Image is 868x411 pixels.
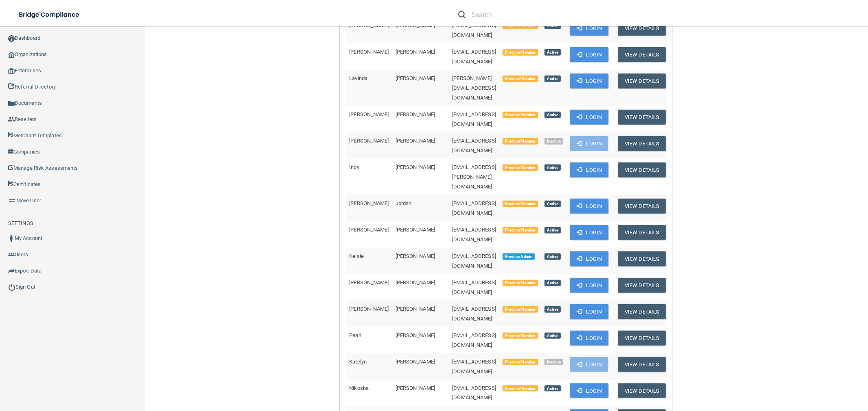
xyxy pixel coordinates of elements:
button: View Details [618,74,666,89]
button: Login [570,110,608,125]
span: Practice Member [503,359,538,366]
button: Login [570,383,608,398]
span: Active [544,333,561,339]
span: Lavinda [349,75,367,81]
span: Practice Member [503,385,538,392]
button: Login [570,278,608,293]
button: View Details [618,331,666,346]
span: [PERSON_NAME] [349,306,389,312]
button: Login [570,304,608,319]
span: Practice Member [503,227,538,234]
span: [PERSON_NAME] [396,385,435,391]
span: [PERSON_NAME] [349,111,389,117]
span: [EMAIL_ADDRESS][DOMAIN_NAME] [452,306,496,322]
button: View Details [618,251,666,266]
span: [PERSON_NAME] [349,200,389,206]
button: Login [570,331,608,346]
img: ic_dashboard_dark.d01f4a41.png [8,35,15,42]
img: icon-documents.8dae5593.png [8,100,15,107]
span: [EMAIL_ADDRESS][DOMAIN_NAME] [452,49,496,65]
span: [PERSON_NAME] [349,138,389,144]
span: Practice Member [503,76,538,82]
img: icon-export.b9366987.png [8,268,15,274]
span: Active [544,306,561,313]
span: [PERSON_NAME] [396,359,435,365]
span: Pearl [349,332,361,338]
span: [EMAIL_ADDRESS][DOMAIN_NAME] [452,138,496,154]
span: Practice Admin [503,253,535,260]
img: ic_user_dark.df1a06c3.png [8,235,15,242]
img: bridge_compliance_login_screen.278c3ca4.svg [12,6,87,23]
span: Nikosha [349,385,369,391]
button: View Details [618,136,666,151]
button: Login [570,47,608,62]
span: [PERSON_NAME] [396,164,435,170]
span: Active [544,253,561,260]
span: Practice Member [503,280,538,286]
button: Login [570,74,608,89]
span: Practice Member [503,49,538,56]
span: [EMAIL_ADDRESS][DOMAIN_NAME] [452,22,496,38]
span: [PERSON_NAME] [349,227,389,233]
span: Jordan [396,200,412,206]
span: [EMAIL_ADDRESS][DOMAIN_NAME] [452,332,496,348]
button: Login [570,199,608,214]
button: Login [570,251,608,266]
span: [PERSON_NAME][EMAIL_ADDRESS][DOMAIN_NAME] [452,75,496,101]
span: [EMAIL_ADDRESS][DOMAIN_NAME] [452,111,496,127]
img: organization-icon.f8decf85.png [8,52,15,58]
button: View Details [618,383,666,398]
button: View Details [618,47,666,62]
span: Inactive [544,359,564,366]
button: View Details [618,278,666,293]
button: View Details [618,199,666,214]
span: [EMAIL_ADDRESS][DOMAIN_NAME] [452,253,496,269]
button: Login [570,162,608,177]
span: [PERSON_NAME] [396,138,435,144]
span: Active [544,227,561,234]
span: Practice Member [503,164,538,171]
button: Login [570,357,608,372]
span: [EMAIL_ADDRESS][DOMAIN_NAME] [452,359,496,374]
span: [EMAIL_ADDRESS][DOMAIN_NAME] [452,227,496,242]
span: [PERSON_NAME] [396,279,435,286]
span: [EMAIL_ADDRESS][DOMAIN_NAME] [452,279,496,295]
span: [PERSON_NAME] [396,253,435,259]
span: Active [544,164,561,171]
iframe: Drift Widget Chat Controller [728,354,858,386]
span: Indy [349,164,359,170]
img: ic_power_dark.7ecde6b1.png [8,283,15,291]
span: Active [544,112,561,118]
span: Practice Member [503,333,538,339]
span: Kelsie [349,253,364,259]
span: [EMAIL_ADDRESS][DOMAIN_NAME] [452,200,496,216]
img: icon-users.e205127d.png [8,251,15,258]
span: Inactive [544,138,564,145]
img: ic-search.3b580494.png [458,11,466,18]
span: Active [544,385,561,392]
button: View Details [618,110,666,125]
button: View Details [618,304,666,319]
span: [PERSON_NAME] [396,306,435,312]
button: View Details [618,357,666,372]
button: Login [570,136,608,151]
span: [PERSON_NAME] [396,227,435,233]
label: SETTINGS [8,218,33,228]
span: Katelyn [349,359,367,365]
span: Active [544,280,561,286]
span: Active [544,49,561,56]
span: [PERSON_NAME] [396,332,435,338]
span: Practice Member [503,201,538,207]
span: Practice Member [503,138,538,145]
span: [PERSON_NAME] [396,111,435,117]
img: enterprise.0d942306.png [8,68,15,74]
button: View Details [618,225,666,240]
span: Active [544,201,561,207]
span: [PERSON_NAME] [349,49,389,55]
span: Active [544,76,561,82]
span: Practice Member [503,112,538,118]
span: [PERSON_NAME] [396,75,435,81]
button: Login [570,225,608,240]
img: briefcase.64adab9b.png [8,197,16,205]
span: [PERSON_NAME] [396,49,435,55]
